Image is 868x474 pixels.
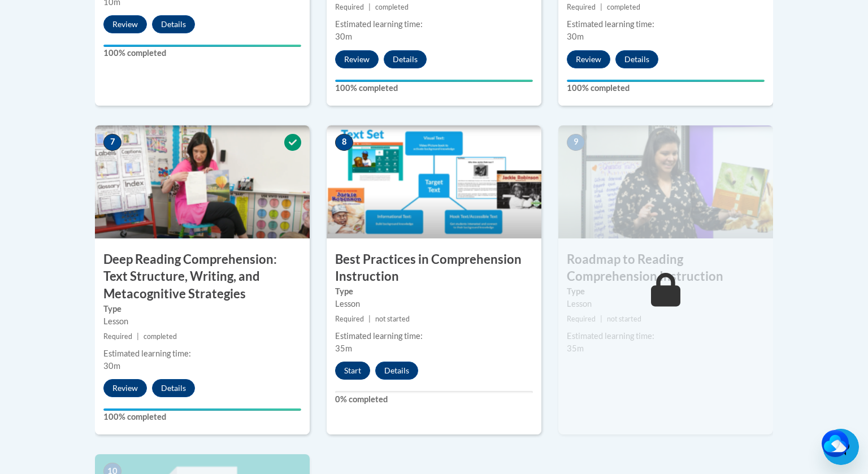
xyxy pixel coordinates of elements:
h3: Deep Reading Comprehension: Text Structure, Writing, and Metacognitive Strategies [95,251,310,303]
button: Start [335,362,370,380]
label: Type [335,285,533,298]
span: 35m [567,343,584,353]
button: Review [567,50,610,68]
div: Lesson [335,298,533,310]
span: Required [567,3,596,11]
img: Course Image [558,125,773,238]
button: Review [103,379,147,397]
button: Review [335,50,379,68]
span: completed [375,3,409,11]
span: 35m [335,343,352,353]
label: 100% completed [103,47,301,59]
span: 7 [103,134,121,151]
div: Your progress [103,408,301,411]
button: Review [103,15,147,33]
div: Lesson [567,298,765,310]
div: Estimated learning time: [103,347,301,360]
label: 100% completed [567,82,765,94]
button: Details [375,362,418,380]
span: Required [335,3,364,11]
span: | [368,3,371,11]
span: 8 [335,134,353,151]
span: | [368,315,371,323]
span: | [600,3,602,11]
div: Lesson [103,315,301,328]
div: Estimated learning time: [335,18,533,31]
label: Type [567,285,765,298]
span: 30m [103,361,120,371]
label: 100% completed [103,411,301,423]
h3: Best Practices in Comprehension Instruction [327,251,541,286]
iframe: Button to launch messaging window [823,429,859,465]
span: 30m [567,32,584,41]
label: 100% completed [335,82,533,94]
button: Details [615,50,658,68]
span: 30m [335,32,352,41]
span: Required [567,315,596,323]
h3: Roadmap to Reading Comprehension Instruction [558,251,773,286]
span: Required [103,332,132,341]
div: Estimated learning time: [567,330,765,342]
div: Estimated learning time: [335,330,533,342]
div: Estimated learning time: [567,18,765,31]
span: | [600,315,602,323]
div: Your progress [103,45,301,47]
span: | [137,332,139,341]
button: Details [152,379,195,397]
button: Details [384,50,427,68]
span: completed [607,3,640,11]
button: Details [152,15,195,33]
label: 0% completed [335,393,533,406]
span: completed [144,332,177,341]
img: Course Image [327,125,541,238]
span: not started [607,315,641,323]
div: Your progress [335,80,533,82]
span: 9 [567,134,585,151]
label: Type [103,303,301,315]
img: Course Image [95,125,310,238]
span: not started [375,315,410,323]
div: Your progress [567,80,765,82]
span: Required [335,315,364,323]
